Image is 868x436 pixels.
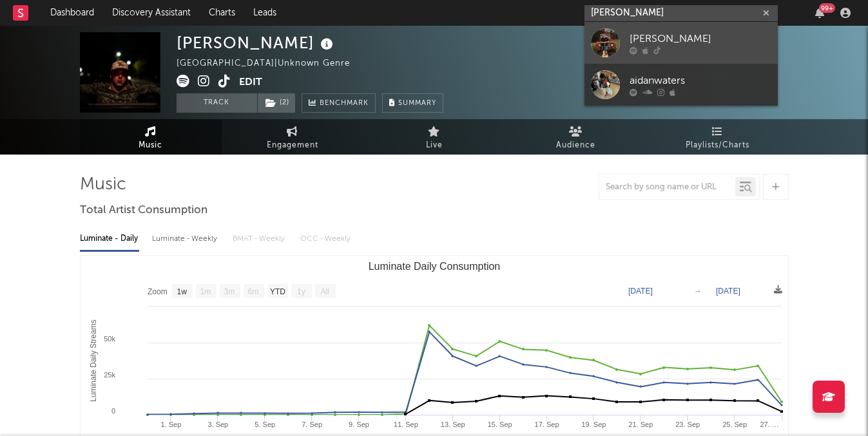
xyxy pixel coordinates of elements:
[630,31,771,46] div: [PERSON_NAME]
[320,96,369,111] span: Benchmark
[148,287,168,296] text: Zoom
[207,421,228,428] text: 3. Sep
[320,287,329,296] text: All
[628,287,653,296] text: [DATE]
[104,371,115,379] text: 25k
[440,421,465,428] text: 13. Sep
[716,287,740,296] text: [DATE]
[247,287,258,296] text: 6m
[487,421,512,428] text: 15. Sep
[630,73,771,88] div: aidanwaters
[382,93,443,113] button: Summary
[426,138,443,153] span: Live
[160,421,181,428] text: 1. Sep
[177,93,257,113] button: Track
[257,93,296,113] span: ( 2 )
[302,421,322,428] text: 7. Sep
[584,64,778,106] a: aidanwaters
[628,421,653,428] text: 21. Sep
[224,287,235,296] text: 3m
[269,287,285,296] text: YTD
[80,119,222,155] a: Music
[88,319,97,401] text: Luminate Daily Streams
[584,5,778,21] input: Search for artists
[104,335,115,343] text: 50k
[722,421,747,428] text: 25. Sep
[675,421,700,428] text: 23. Sep
[815,8,824,18] button: 99+
[222,119,363,155] a: Engagement
[584,22,778,64] a: [PERSON_NAME]
[139,138,162,153] span: Music
[177,32,336,53] div: [PERSON_NAME]
[505,119,647,155] a: Audience
[297,287,305,296] text: 1y
[177,287,187,296] text: 1w
[80,203,207,218] span: Total Artist Consumption
[581,421,606,428] text: 19. Sep
[686,138,749,153] span: Playlists/Charts
[267,138,318,153] span: Engagement
[760,421,778,428] text: 27. …
[694,287,702,296] text: →
[80,228,139,250] div: Luminate - Daily
[556,138,595,153] span: Audience
[534,421,559,428] text: 17. Sep
[177,56,365,71] div: [GEOGRAPHIC_DATA] | Unknown Genre
[111,407,115,415] text: 0
[152,228,220,250] div: Luminate - Weekly
[349,421,369,428] text: 9. Sep
[200,287,211,296] text: 1m
[302,93,376,113] a: Benchmark
[819,3,835,13] div: 99 +
[368,261,500,272] text: Luminate Daily Consumption
[255,421,275,428] text: 5. Sep
[599,182,735,193] input: Search by song name or URL
[258,93,295,113] button: (2)
[393,421,418,428] text: 11. Sep
[647,119,789,155] a: Playlists/Charts
[398,100,436,107] span: Summary
[239,75,262,91] button: Edit
[363,119,505,155] a: Live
